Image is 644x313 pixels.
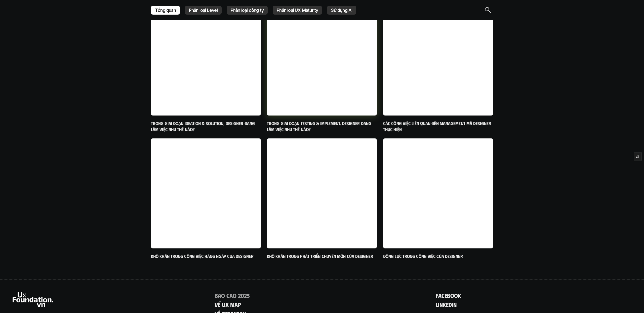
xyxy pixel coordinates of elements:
span: 2 [244,292,247,299]
span: i [452,301,453,308]
a: Made with Flourish Khó khăn trong công việc hàng ngày của designer [151,138,261,259]
p: Phân loại Level [189,8,218,13]
span: l [436,301,438,308]
h6: Trong giai đoạn Testing & Implement, designer đang làm việc như thế nào? [267,121,377,132]
span: b [447,292,450,299]
span: a [438,292,441,299]
h6: Khó khăn trong phát triển chuyên môn của designer [267,253,377,259]
span: c [441,292,445,299]
span: e [446,301,449,308]
p: Tổng quan [155,8,176,13]
a: Phân loại công ty [227,6,268,15]
a: Made with Flourish Khó khăn trong phát triển chuyên môn của designer [267,138,377,259]
h6: Động lực trong công việc của designer [383,253,493,259]
a: Phân loại UX Maturity [273,6,322,15]
a: Made with Flourish Trong giai đoạn Testing & Implement, designer đang làm việc như thế nào? [267,6,377,132]
a: facebook [436,292,461,299]
span: V [215,301,218,308]
a: linkedin [436,301,457,308]
iframe: Interactive or visual content [267,6,377,110]
h6: Các công việc liên quan đến Management mà designer thực hiện [383,121,493,132]
span: ề [218,301,220,308]
a: Phân loại Level [185,6,222,15]
a: Báocáo2025 [215,292,250,299]
p: Phân loại công ty [231,8,264,13]
a: Sử dụng AI [327,6,356,15]
h6: Trong giai đoạn Ideation & Solution, designer đang làm việc như thế nào? [151,121,261,132]
span: n [453,301,457,308]
span: k [458,292,461,299]
span: B [215,292,218,299]
span: 5 [247,292,250,299]
a: Vềuxmap [215,301,241,308]
span: a [234,301,238,308]
span: á [218,292,221,299]
button: Search Icon [483,5,493,15]
h6: Khó khăn trong công việc hàng ngày của designer [151,253,261,259]
span: o [221,292,225,299]
iframe: Interactive or visual content [383,138,493,243]
span: o [450,292,454,299]
span: m [230,301,234,308]
span: u [222,301,225,308]
iframe: Interactive or visual content [151,6,261,110]
a: Made with Flourish Trong giai đoạn Ideation & Solution, designer đang làm việc như thế nào? [151,6,261,132]
span: c [226,292,229,299]
span: e [445,292,447,299]
span: x [225,301,229,308]
iframe: Interactive or visual content [151,138,261,243]
iframe: Interactive or visual content [267,138,377,243]
p: Phân loại UX Maturity [277,8,318,13]
span: o [233,292,236,299]
span: o [454,292,458,299]
p: Sử dụng AI [331,8,352,13]
span: á [229,292,233,299]
span: p [238,301,241,308]
span: n [439,301,443,308]
button: Edit Framer Content [634,153,641,160]
span: i [438,301,439,308]
span: 2 [238,292,241,299]
img: icon entry point for Site Search [485,7,491,13]
a: Made with Flourish Động lực trong công việc của designer [383,138,493,259]
span: d [449,301,452,308]
a: Tổng quan [151,6,180,15]
a: Made with Flourish Các công việc liên quan đến Management mà designer thực hiện [383,6,493,132]
span: f [436,292,438,299]
span: k [443,301,446,308]
iframe: Interactive or visual content [383,6,493,110]
span: 0 [241,292,244,299]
